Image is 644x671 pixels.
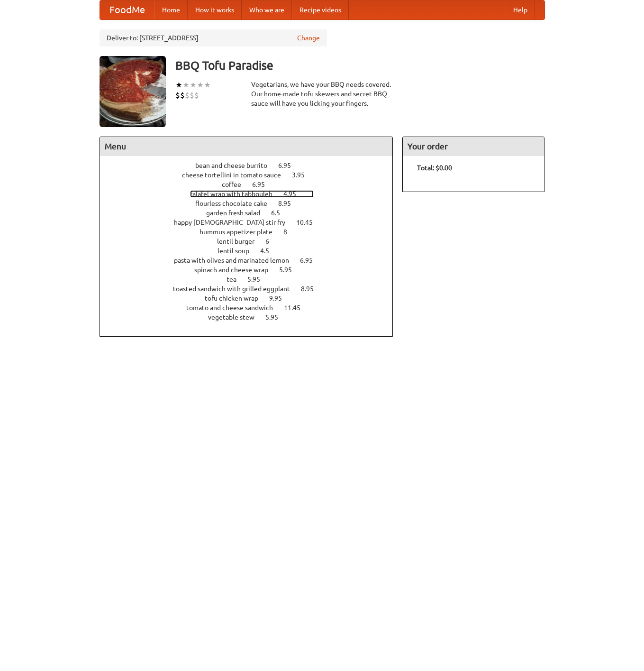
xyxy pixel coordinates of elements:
h4: Your order [403,137,544,156]
a: tomato and cheese sandwich 11.45 [186,304,318,312]
span: 4.5 [260,247,279,255]
b: Total: $0.00 [417,164,452,172]
a: lentil soup 4.5 [218,247,287,255]
li: ★ [182,80,190,90]
li: ★ [197,80,204,90]
span: hummus appetizer plate [200,228,282,236]
a: Home [154,0,188,19]
div: Vegetarians, we have your BBQ needs covered. Our home-made tofu skewers and secret BBQ sauce will... [251,80,393,108]
span: lentil soup [218,247,259,255]
a: flourless chocolate cake 8.95 [195,200,308,207]
span: 6.5 [271,209,290,217]
span: coffee [222,181,251,188]
span: 10.45 [296,219,322,226]
a: tofu chicken wrap 9.95 [205,294,299,302]
a: toasted sandwich with grilled eggplant 8.95 [173,285,331,293]
span: 6.95 [252,181,274,188]
span: cheese tortellini in tomato sauce [182,171,290,179]
span: tofu chicken wrap [205,294,268,302]
span: 9.95 [269,294,291,302]
a: hummus appetizer plate 8 [200,228,305,236]
span: 5.95 [265,313,288,321]
a: happy [DEMOGRAPHIC_DATA] stir fry 10.45 [174,219,330,226]
li: $ [180,90,185,101]
span: 5.95 [279,266,301,274]
span: 3.95 [292,171,314,179]
a: garden fresh salad 6.5 [206,209,298,217]
a: lentil burger 6 [217,238,287,245]
span: 11.45 [284,304,310,312]
span: toasted sandwich with grilled eggplant [173,285,299,293]
span: falafel wrap with tabbouleh [190,190,282,198]
li: ★ [190,80,197,90]
span: bean and cheese burrito [195,162,277,169]
span: 6.95 [300,257,322,264]
span: 6 [265,238,279,245]
div: Deliver to: [STREET_ADDRESS] [100,29,327,46]
span: spinach and cheese wrap [194,266,278,274]
a: coffee 6.95 [222,181,282,188]
li: $ [190,90,194,101]
a: vegetable stew 5.95 [208,313,296,321]
span: 8.95 [278,200,300,207]
span: 8 [283,228,297,236]
span: pasta with olives and marinated lemon [174,257,299,264]
h4: Menu [100,137,393,156]
span: garden fresh salad [206,209,270,217]
span: 6.95 [278,162,300,169]
a: How it works [188,0,242,19]
span: happy [DEMOGRAPHIC_DATA] stir fry [174,219,295,226]
li: ★ [175,80,182,90]
span: tomato and cheese sandwich [186,304,282,312]
span: vegetable stew [208,313,264,321]
a: Recipe videos [292,0,349,19]
li: $ [175,90,180,101]
a: cheese tortellini in tomato sauce 3.95 [182,171,322,179]
h3: BBQ Tofu Paradise [175,56,545,75]
a: Change [297,33,320,43]
li: $ [185,90,190,101]
a: Help [506,0,535,19]
a: pasta with olives and marinated lemon 6.95 [174,257,330,264]
img: angular.jpg [100,56,166,127]
a: bean and cheese burrito 6.95 [195,162,308,169]
li: $ [194,90,199,101]
span: 8.95 [301,285,323,293]
a: Who we are [242,0,292,19]
span: flourless chocolate cake [195,200,277,207]
span: lentil burger [217,238,264,245]
a: FoodMe [100,0,154,19]
span: tea [227,276,246,283]
span: 5.95 [247,276,270,283]
a: tea 5.95 [227,276,278,283]
span: 4.95 [283,190,306,198]
a: spinach and cheese wrap 5.95 [194,266,309,274]
li: ★ [204,80,211,90]
a: falafel wrap with tabbouleh 4.95 [190,190,314,198]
